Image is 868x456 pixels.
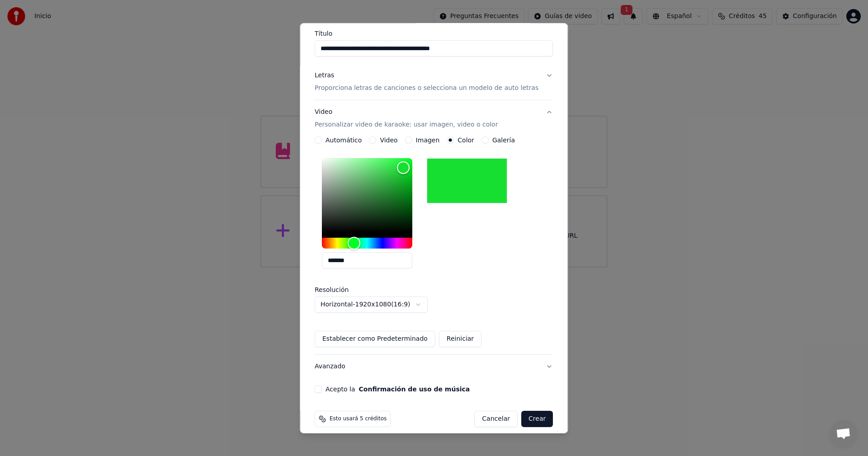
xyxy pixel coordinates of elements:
[325,137,362,143] label: Automático
[315,108,498,129] div: Video
[322,158,412,232] div: Color
[315,100,553,136] button: VideoPersonalizar video de karaoke: usar imagen, video o color
[439,331,481,347] button: Reiniciar
[359,386,470,392] button: Acepto la
[492,137,515,143] label: Galería
[315,71,334,80] div: Letras
[475,411,518,427] button: Cancelar
[315,120,498,129] p: Personalizar video de karaoke: usar imagen, video o color
[380,137,398,143] label: Video
[315,331,435,347] button: Establecer como Predeterminado
[315,355,553,378] button: Avanzado
[416,137,440,143] label: Imagen
[315,64,553,100] button: LetrasProporciona letras de canciones o selecciona un modelo de auto letras
[315,30,553,37] label: Título
[315,287,405,293] label: Resolución
[315,84,538,93] p: Proporciona letras de canciones o selecciona un modelo de auto letras
[330,415,387,423] span: Esto usará 5 créditos
[458,137,475,143] label: Color
[521,411,553,427] button: Crear
[325,386,470,392] label: Acepto la
[322,238,412,249] div: Hue
[315,136,553,354] div: VideoPersonalizar video de karaoke: usar imagen, video o color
